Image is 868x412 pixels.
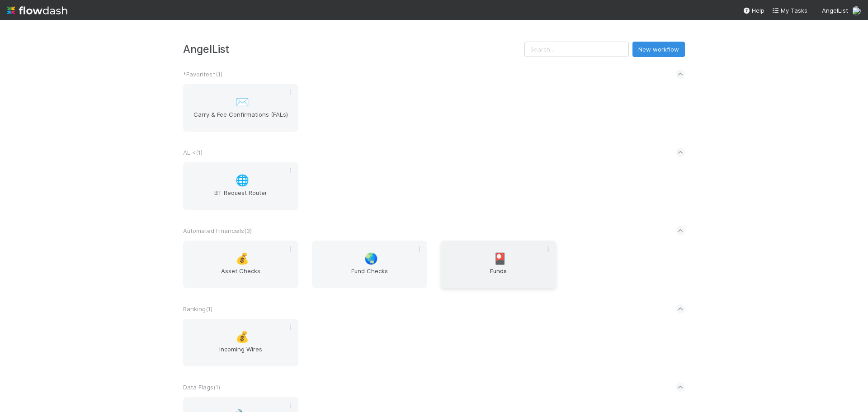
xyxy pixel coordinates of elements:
[183,227,252,234] span: Automated Financials ( 3 )
[632,42,685,57] button: New workflow
[183,305,212,313] span: Banking ( 1 )
[183,71,222,78] span: *Favorites* ( 1 )
[187,188,295,206] span: BT Request Router
[183,319,298,366] a: 💰Incoming Wires
[7,3,67,18] img: logo-inverted-e16ddd16eac7371096b0.svg
[364,253,378,265] span: 🌏
[852,6,861,15] img: avatar_574f8970-b283-40ff-a3d7-26909d9947cc.png
[183,84,298,132] a: ✉️Carry & Fee Confirmations (FALs)
[312,241,427,288] a: 🌏Fund Checks
[743,6,764,15] div: Help
[493,253,507,265] span: 🎴
[183,43,524,55] h3: AngelList
[187,266,295,284] span: Asset Checks
[183,162,298,210] a: 🌐BT Request Router
[822,7,848,14] span: AngelList
[183,149,203,156] span: AL < ( 1 )
[183,241,298,288] a: 💰Asset Checks
[524,42,629,57] input: Search...
[444,266,552,284] span: Funds
[772,7,807,14] span: My Tasks
[187,345,295,363] span: Incoming Wires
[236,175,249,186] span: 🌐
[187,110,295,128] span: Carry & Fee Confirmations (FALs)
[183,384,220,391] span: Data Flags ( 1 )
[772,6,807,15] a: My Tasks
[236,96,249,108] span: ✉️
[316,266,424,284] span: Fund Checks
[236,253,249,265] span: 💰
[236,331,249,343] span: 💰
[441,241,556,288] a: 🎴Funds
